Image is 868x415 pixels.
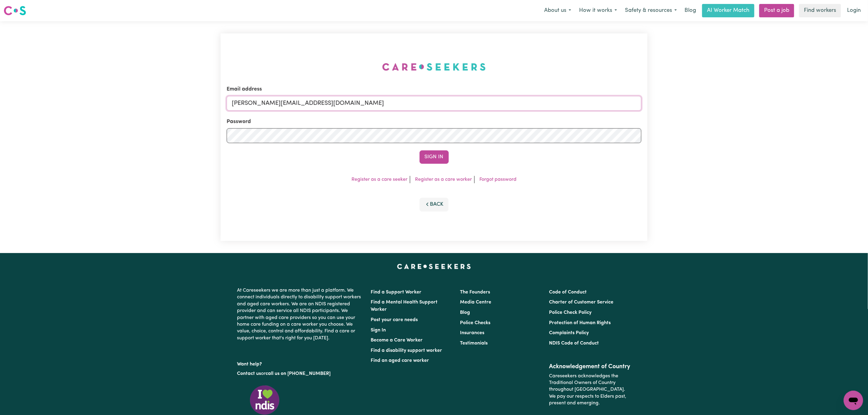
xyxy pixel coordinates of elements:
[549,310,592,315] a: Police Check Policy
[460,321,490,325] a: Police Checks
[549,290,587,295] a: Code of Conduct
[549,331,589,335] a: Complaints Policy
[759,4,794,17] a: Post a job
[415,177,472,182] a: Register as a care worker
[227,118,251,126] label: Password
[4,5,26,16] img: Careseekers logo
[844,391,863,410] iframe: Button to launch messaging window, conversation in progress
[237,371,261,376] a: Contact us
[371,317,418,322] a: Post your care needs
[397,264,471,269] a: Careseekers home page
[549,363,631,370] h2: Acknowledgement of Country
[460,310,470,315] a: Blog
[460,290,490,295] a: The Founders
[621,4,681,17] button: Safety & resources
[371,328,386,333] a: Sign In
[266,371,331,376] a: call us on [PHONE_NUMBER]
[540,4,575,17] button: About us
[371,290,422,295] a: Find a Support Worker
[371,338,423,343] a: Become a Care Worker
[371,358,429,363] a: Find an aged care worker
[549,370,631,409] p: Careseekers acknowledges the Traditional Owners of Country throughout [GEOGRAPHIC_DATA]. We pay o...
[4,4,26,18] a: Careseekers logo
[420,198,449,211] button: Back
[799,4,841,17] a: Find workers
[227,85,262,93] label: Email address
[575,4,621,17] button: How it works
[237,368,364,379] p: or
[843,4,864,17] a: Login
[479,177,516,182] a: Forgot password
[420,150,449,164] button: Sign In
[371,348,442,353] a: Find a disability support worker
[460,331,484,335] a: Insurances
[371,300,438,312] a: Find a Mental Health Support Worker
[227,96,641,111] input: Email address
[702,4,754,17] a: AI Worker Match
[237,358,364,368] p: Want help?
[549,321,611,325] a: Protection of Human Rights
[549,300,613,305] a: Charter of Customer Service
[460,300,491,305] a: Media Centre
[352,177,407,182] a: Register as a care seeker
[681,4,700,17] a: Blog
[460,341,488,346] a: Testimonials
[237,285,364,344] p: At Careseekers we are more than just a platform. We connect individuals directly to disability su...
[549,341,599,346] a: NDIS Code of Conduct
